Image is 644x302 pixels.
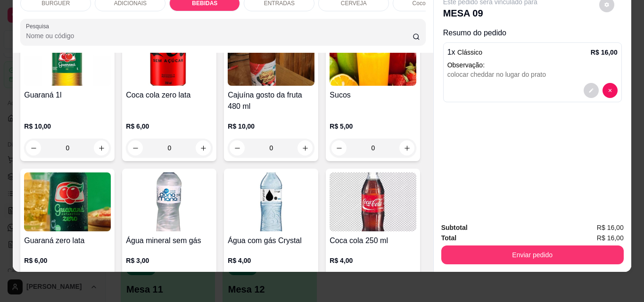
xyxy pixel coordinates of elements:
button: decrease-product-quantity [603,83,618,98]
img: product-image [228,172,314,231]
button: increase-product-quantity [94,140,109,155]
button: Enviar pedido [441,245,624,264]
p: Resumo do pedido [443,27,622,39]
img: product-image [126,172,213,231]
h4: Coca cola 250 ml [330,235,416,246]
button: increase-product-quantity [399,140,414,155]
img: product-image [24,27,111,86]
h4: Guaraná zero lata [24,235,111,246]
button: decrease-product-quantity [128,140,143,155]
p: R$ 6,00 [24,256,111,265]
button: increase-product-quantity [196,140,211,155]
p: R$ 6,00 [126,122,213,131]
span: R$ 16,00 [597,233,624,243]
p: Observação: [447,60,618,70]
p: R$ 5,00 [330,122,416,131]
h4: Sucos [330,90,416,101]
p: R$ 10,00 [228,122,314,131]
span: Clássico [457,49,482,56]
button: decrease-product-quantity [26,140,41,155]
p: R$ 16,00 [591,48,618,57]
p: R$ 10,00 [24,122,111,131]
img: product-image [330,172,416,231]
img: product-image [228,27,314,86]
div: colocar cheddar no lugar do prato [447,70,618,79]
span: R$ 16,00 [597,222,624,233]
img: product-image [24,172,111,231]
p: 1 x [447,47,482,58]
h4: Água mineral sem gás [126,235,213,246]
h4: Guaraná 1l [24,90,111,101]
button: decrease-product-quantity [230,140,245,155]
strong: Subtotal [441,224,468,231]
strong: Total [441,234,456,242]
h4: Água com gás Crystal [228,235,314,246]
img: product-image [330,27,416,86]
button: increase-product-quantity [297,140,313,155]
img: product-image [126,27,213,86]
p: R$ 4,00 [228,256,314,265]
button: decrease-product-quantity [584,83,599,98]
button: decrease-product-quantity [331,140,347,155]
h4: Cajuína gosto da fruta 480 ml [228,90,314,112]
label: Pesquisa [26,22,52,30]
p: MESA 09 [443,7,537,20]
input: Pesquisa [26,31,413,41]
h4: Coca cola zero lata [126,90,213,101]
p: R$ 3,00 [126,256,213,265]
p: R$ 4,00 [330,256,416,265]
